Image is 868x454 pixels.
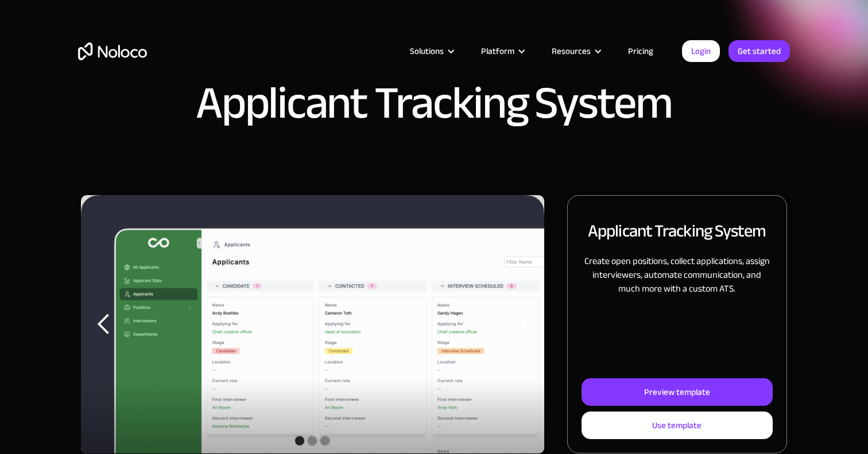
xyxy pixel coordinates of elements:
[644,385,710,399] div: Preview template
[498,195,544,453] div: next slide
[652,418,702,433] div: Use template
[582,254,773,296] p: Create open positions, collect applications, assign interviewers, automate communication, and muc...
[396,44,467,59] div: Solutions
[481,44,514,59] div: Platform
[81,195,544,453] div: 1 of 3
[682,40,720,62] a: Login
[410,44,444,59] div: Solutions
[78,42,147,60] a: home
[308,436,317,445] div: Show slide 2 of 3
[588,219,766,243] h2: Applicant Tracking System
[582,378,773,406] a: Preview template
[196,80,672,126] h1: Applicant Tracking System
[537,44,614,59] div: Resources
[582,412,773,439] a: Use template
[295,436,304,445] div: Show slide 1 of 3
[81,195,127,453] div: previous slide
[728,40,790,62] a: Get started
[81,195,544,453] div: carousel
[614,44,668,59] a: Pricing
[552,44,591,59] div: Resources
[467,44,537,59] div: Platform
[320,436,330,445] div: Show slide 3 of 3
